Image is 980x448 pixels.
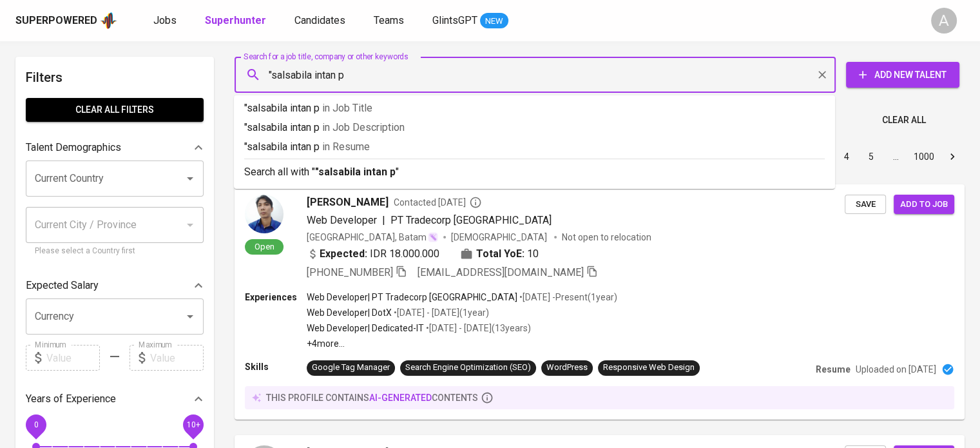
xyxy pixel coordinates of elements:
span: Add to job [900,197,948,212]
span: Teams [374,14,404,26]
a: Candidates [294,13,348,29]
span: [EMAIL_ADDRESS][DOMAIN_NAME] [418,266,584,278]
a: Jobs [153,13,179,29]
a: Open[PERSON_NAME]Contacted [DATE]Web Developer|PT Tradecorp [GEOGRAPHIC_DATA][GEOGRAPHIC_DATA], B... [235,184,965,420]
p: Web Developer | DotX [307,306,392,319]
p: Talent Demographics [26,140,121,155]
input: Value [150,345,204,371]
p: • [DATE] - [DATE] ( 1 year ) [392,306,489,319]
p: Skills [245,360,307,373]
span: AI-generated [369,393,432,403]
div: … [885,150,906,163]
button: Go to page 4 [836,146,857,167]
h6: Filters [26,67,204,88]
span: Web Developer [307,214,377,226]
span: Open [249,241,280,252]
nav: pagination navigation [736,146,965,167]
p: "salsabila intan p [244,120,825,135]
p: Not open to relocation [562,231,651,244]
p: this profile contains contents [266,391,478,404]
span: [PHONE_NUMBER] [307,266,393,278]
button: Go to page 1000 [910,146,938,167]
img: 79e15cdec9b568eb0ba91639449b85b6.jpg [245,195,283,233]
p: • [DATE] - Present ( 1 year ) [517,291,617,304]
span: 10+ [186,420,200,429]
button: Go to page 5 [861,146,881,167]
span: Save [851,197,879,212]
p: Experiences [245,291,307,304]
span: in Job Description [322,121,405,133]
div: Search Engine Optimization (SEO) [405,362,531,374]
a: Teams [374,13,407,29]
span: 0 [34,420,38,429]
a: Superpoweredapp logo [15,11,117,30]
button: Open [181,307,199,326]
b: "salsabila intan p [315,166,396,178]
span: 10 [527,246,539,262]
p: Expected Salary [26,278,99,293]
p: Please select a Country first [35,245,195,258]
p: "salsabila intan p [244,101,825,116]
button: Clear [813,66,831,84]
span: NEW [480,15,508,28]
div: IDR 18.000.000 [307,246,439,262]
p: Search all with " " [244,164,825,180]
button: Save [845,195,886,215]
div: A [931,8,957,34]
div: Responsive Web Design [603,362,695,374]
span: PT Tradecorp [GEOGRAPHIC_DATA] [390,214,552,226]
span: Clear All filters [36,102,193,118]
span: [DEMOGRAPHIC_DATA] [451,231,549,244]
button: Open [181,170,199,188]
a: GlintsGPT NEW [432,13,508,29]
p: Years of Experience [26,391,116,407]
p: Resume [816,363,850,376]
b: Superhunter [205,14,266,26]
button: Clear All [877,108,931,132]
span: | [382,213,385,228]
div: WordPress [546,362,588,374]
div: [GEOGRAPHIC_DATA], Batam [307,231,438,244]
span: Candidates [294,14,345,26]
span: in Job Title [322,102,372,114]
p: Uploaded on [DATE] [856,363,936,376]
img: app logo [100,11,117,30]
span: Clear All [882,112,926,128]
span: Jobs [153,14,177,26]
p: +4 more ... [307,337,617,350]
p: • [DATE] - [DATE] ( 13 years ) [424,322,531,335]
div: Expected Salary [26,273,204,298]
b: Total YoE: [476,246,524,262]
div: Superpowered [15,14,97,28]
div: Talent Demographics [26,135,204,161]
button: Add New Talent [846,62,959,88]
p: "salsabila intan p [244,139,825,155]
p: Web Developer | Dedicated-IT [307,322,424,335]
button: Add to job [894,195,954,215]
div: Google Tag Manager [312,362,390,374]
b: Expected: [320,246,367,262]
span: in Resume [322,141,370,153]
span: Contacted [DATE] [394,196,482,209]
span: GlintsGPT [432,14,477,26]
span: Add New Talent [856,67,949,83]
input: Value [46,345,100,371]
svg: By Batam recruiter [469,196,482,209]
button: Go to next page [942,146,963,167]
div: Years of Experience [26,386,204,412]
img: magic_wand.svg [428,232,438,242]
span: [PERSON_NAME] [307,195,389,210]
p: Web Developer | PT Tradecorp [GEOGRAPHIC_DATA] [307,291,517,304]
button: Clear All filters [26,98,204,122]
a: Superhunter [205,13,269,29]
